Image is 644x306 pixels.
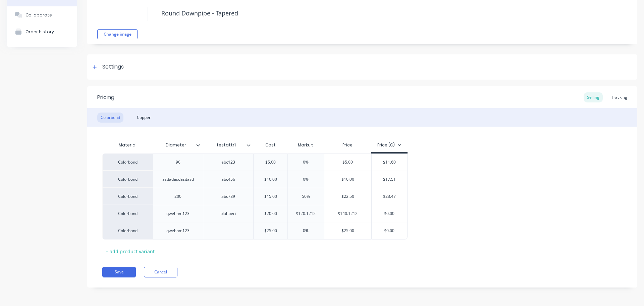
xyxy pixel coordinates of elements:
div: abc456 [212,175,245,184]
div: Colorbond [102,222,153,239]
div: Colorbond [97,113,123,123]
div: $17.51 [372,171,408,188]
div: Colorbondqwebnm123blahbert$20.00$120.1212$140.1212$0.00 [102,205,408,222]
div: testattr1 [203,137,249,154]
div: Colorbond [102,154,153,171]
div: $0.00 [372,222,408,239]
button: Collaborate [7,6,77,23]
div: Colorbond90abc123$5.000%$5.00$11.60 [102,154,408,171]
div: $0.00 [372,205,408,222]
div: Selling [584,92,603,102]
div: Colorbond200abc789$15.0050%$22.50$23.47 [102,188,408,205]
button: Order History [7,23,77,40]
div: asdadasdasdasd [157,175,199,184]
div: $22.50 [324,188,371,205]
div: $20.00 [254,205,287,222]
div: qwebnm123 [161,226,195,235]
div: $25.00 [324,222,371,239]
div: $10.00 [324,171,371,188]
div: Settings [102,63,124,71]
div: + add product variant [102,246,158,257]
textarea: Round Downpipe - Tapered [158,5,582,21]
div: 0% [288,171,324,188]
div: Colorbond [102,205,153,222]
button: Cancel [144,267,177,277]
div: Colorbond [102,171,153,188]
div: Colorbondasdadasdasdasdabc456$10.000%$10.00$17.51 [102,171,408,188]
div: $25.00 [254,222,287,239]
div: qwebnm123 [161,209,195,218]
div: blahbert [212,209,245,218]
button: Save [102,267,136,277]
div: $5.00 [254,154,287,171]
div: $15.00 [254,188,287,205]
button: Change image [97,29,138,39]
div: Price [324,138,371,152]
div: Collaborate [25,12,52,17]
div: Diameter [153,137,199,154]
div: Colorbondqwebnm123$25.000%$25.00$0.00 [102,222,408,239]
div: Tracking [608,92,631,102]
div: Price (C) [377,142,401,148]
div: Markup [287,138,324,152]
div: 0% [288,154,324,171]
div: Copper [133,113,154,123]
div: Pricing [97,93,114,101]
div: Diameter [153,138,203,152]
div: 0% [288,222,324,239]
div: $120.1212 [288,205,324,222]
div: $5.00 [324,154,371,171]
div: $10.00 [254,171,287,188]
div: abc123 [212,158,245,167]
div: $23.47 [372,188,408,205]
div: $140.1212 [324,205,371,222]
div: Order History [25,29,54,34]
div: $11.60 [372,154,408,171]
div: Material [102,138,153,152]
div: 200 [161,192,195,201]
div: Colorbond [102,188,153,205]
div: testattr1 [203,138,253,152]
div: 50% [288,188,324,205]
div: Cost [253,138,287,152]
div: 90 [161,158,195,167]
div: abc789 [212,192,245,201]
